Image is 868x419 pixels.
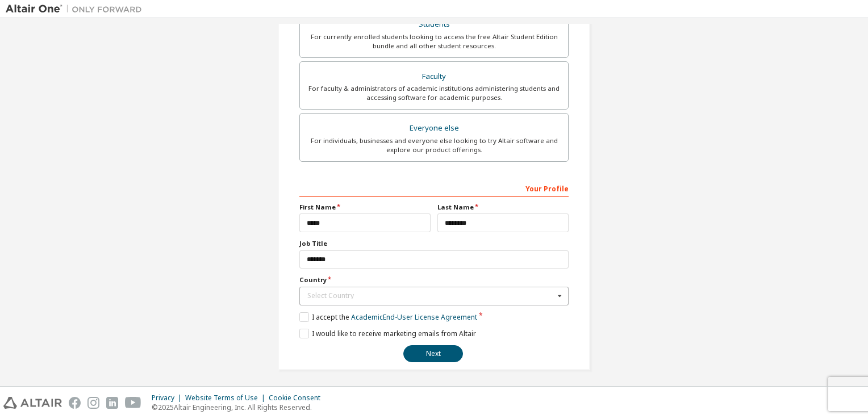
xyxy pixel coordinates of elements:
[299,203,431,212] label: First Name
[299,312,477,322] label: I accept the
[3,397,62,409] img: altair_logo.svg
[351,312,477,322] a: Academic End-User License Agreement
[125,397,141,409] img: youtube.svg
[69,397,81,409] img: facebook.svg
[307,69,561,85] div: Faculty
[152,393,185,403] div: Privacy
[185,393,269,403] div: Website Terms of Use
[299,179,569,197] div: Your Profile
[307,292,554,299] div: Select Country
[403,345,463,362] button: Next
[307,136,561,154] div: For individuals, businesses and everyone else looking to try Altair software and explore our prod...
[307,32,561,51] div: For currently enrolled students looking to access the free Altair Student Edition bundle and all ...
[307,84,561,102] div: For faculty & administrators of academic institutions administering students and accessing softwa...
[307,16,561,32] div: Students
[299,329,476,338] label: I would like to receive marketing emails from Altair
[299,275,569,284] label: Country
[437,203,569,212] label: Last Name
[299,239,569,248] label: Job Title
[307,120,561,136] div: Everyone else
[6,3,148,15] img: Altair One
[152,403,327,412] p: © 2025 Altair Engineering, Inc. All Rights Reserved.
[87,397,99,409] img: instagram.svg
[106,397,118,409] img: linkedin.svg
[269,393,327,403] div: Cookie Consent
